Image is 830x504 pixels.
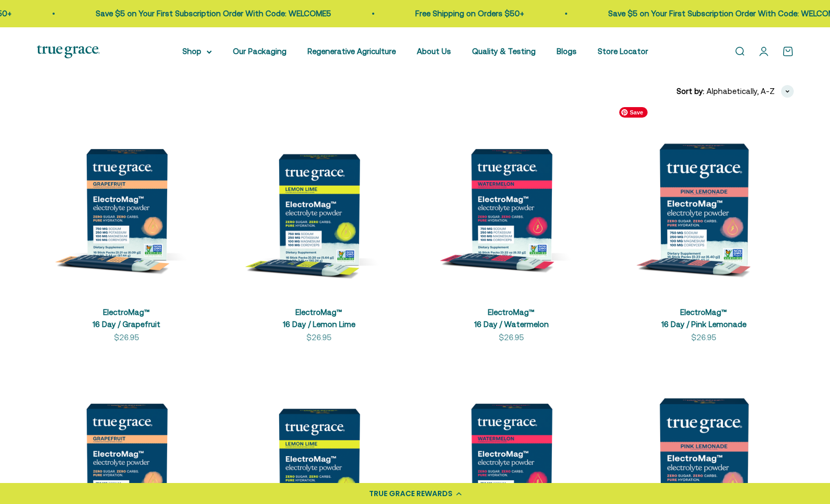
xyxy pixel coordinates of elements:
[614,114,794,294] img: ElectroMag™
[474,308,549,329] a: ElectroMag™16 Day / Watermelon
[499,331,524,344] sale-price: $26.95
[598,47,648,56] a: Store Locator
[182,45,212,58] summary: Shop
[93,308,160,329] a: ElectroMag™16 Day / Grapefruit
[677,85,704,98] span: Sort by:
[557,47,577,56] a: Blogs
[92,7,327,20] p: Save $5 on Your First Subscription Order With Code: WELCOME5
[422,114,601,294] img: ElectroMag™
[661,308,746,329] a: ElectroMag™16 Day / Pink Lemonade
[37,114,217,294] img: ElectroMag™
[417,47,451,56] a: About Us
[229,114,409,294] img: ElectroMag™
[369,488,453,499] div: TRUE GRACE REWARDS
[472,47,536,56] a: Quality & Testing
[619,107,648,118] span: Save
[308,47,396,56] a: Regenerative Agriculture
[306,331,332,344] sale-price: $26.95
[283,308,355,329] a: ElectroMag™16 Day / Lemon Lime
[691,331,716,344] sale-price: $26.95
[706,85,794,98] button: Alphabetically, A-Z
[412,9,520,18] a: Free Shipping on Orders $50+
[233,47,286,56] a: Our Packaging
[706,85,775,98] span: Alphabetically, A-Z
[114,331,139,344] sale-price: $26.95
